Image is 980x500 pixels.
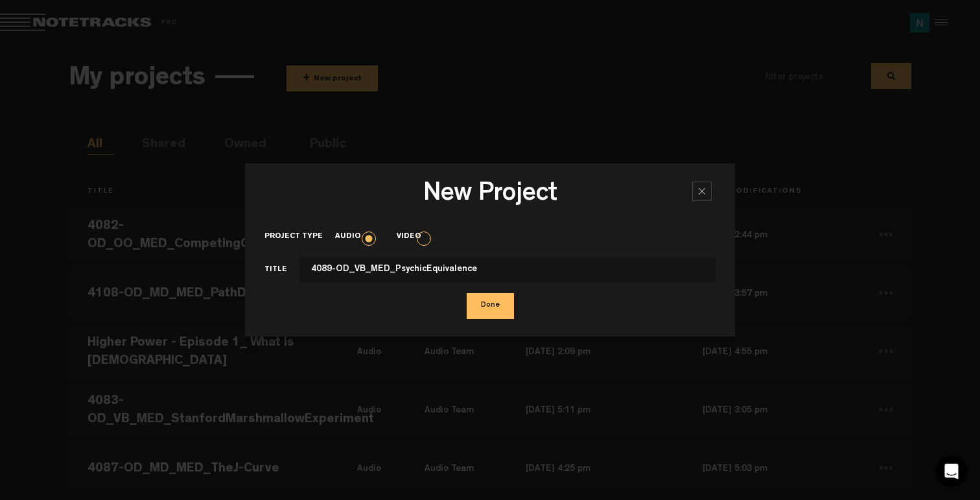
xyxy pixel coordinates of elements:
h3: New Project [264,181,716,213]
input: This field cannot contain only space(s) [299,257,716,283]
div: Open Intercom Messenger [936,456,967,487]
label: Audio [335,232,373,243]
button: Done [467,293,514,319]
label: Video [397,232,434,243]
label: Title [264,265,299,280]
label: Project type [264,232,335,243]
